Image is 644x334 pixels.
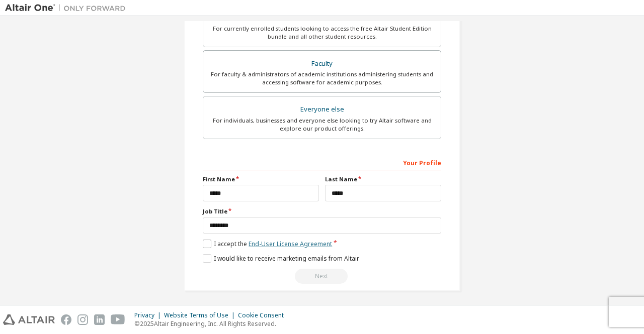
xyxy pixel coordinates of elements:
a: End-User License Agreement [249,240,332,248]
div: Your Profile [203,154,441,170]
img: facebook.svg [61,314,71,325]
div: Everyone else [209,102,435,117]
img: altair_logo.svg [3,314,55,325]
img: linkedin.svg [94,314,105,325]
div: Provide a valid email to continue [203,269,441,284]
img: instagram.svg [77,314,88,325]
div: Cookie Consent [238,311,290,319]
div: For faculty & administrators of academic institutions administering students and accessing softwa... [209,70,435,86]
label: I accept the [203,240,332,248]
div: For currently enrolled students looking to access the free Altair Student Edition bundle and all ... [209,25,435,41]
div: Faculty [209,57,435,71]
div: For individuals, businesses and everyone else looking to try Altair software and explore our prod... [209,117,435,133]
label: I would like to receive marketing emails from Altair [203,254,359,263]
p: © 2025 Altair Engineering, Inc. All Rights Reserved. [134,319,290,328]
img: youtube.svg [111,314,125,325]
label: Job Title [203,207,441,215]
label: First Name [203,175,319,183]
img: Altair One [5,3,131,13]
label: Last Name [325,175,441,183]
div: Website Terms of Use [164,311,238,319]
div: Privacy [134,311,164,319]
